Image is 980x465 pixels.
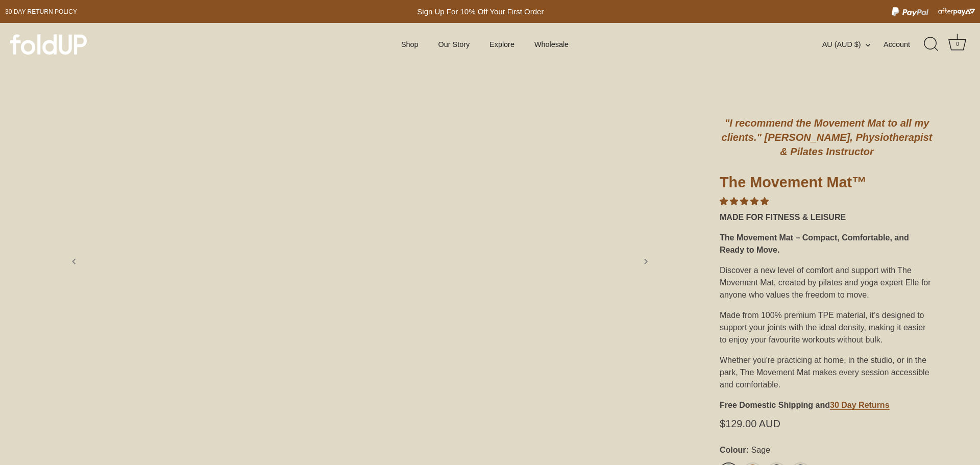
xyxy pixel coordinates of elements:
[720,445,934,455] label: Colour:
[720,401,830,409] strong: Free Domestic Shipping and
[720,420,780,428] span: $129.00 AUD
[393,35,427,54] a: Shop
[749,445,770,455] span: Sage
[884,38,928,51] a: Account
[720,305,934,350] div: Made from 100% premium TPE material, it’s designed to support your joints with the ideal density,...
[5,6,77,18] a: 30 day Return policy
[720,260,934,305] div: Discover a new level of comfort and support with The Movement Mat, created by pilates and yoga ex...
[720,197,769,206] span: 4.86 stars
[952,39,963,50] div: 0
[720,350,934,395] div: Whether you're practicing at home, in the studio, or in the park, The Movement Mat makes every se...
[722,117,933,157] em: "I recommend the Movement Mat to all my clients." [PERSON_NAME], Physiotherapist & Pilates Instru...
[481,35,523,54] a: Explore
[720,213,846,222] strong: MADE FOR FITNESS & LEISURE
[526,35,578,54] a: Wholesale
[946,33,969,56] a: Cart
[376,35,594,54] div: Primary navigation
[822,40,881,49] button: AU (AUD $)
[429,35,478,54] a: Our Story
[634,250,657,273] a: Next slide
[920,33,943,56] a: Search
[830,401,890,410] a: 30 Day Returns
[63,250,85,273] a: Previous slide
[720,228,934,260] div: The Movement Mat – Compact, Comfortable, and Ready to Move.
[720,173,934,195] h1: The Movement Mat™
